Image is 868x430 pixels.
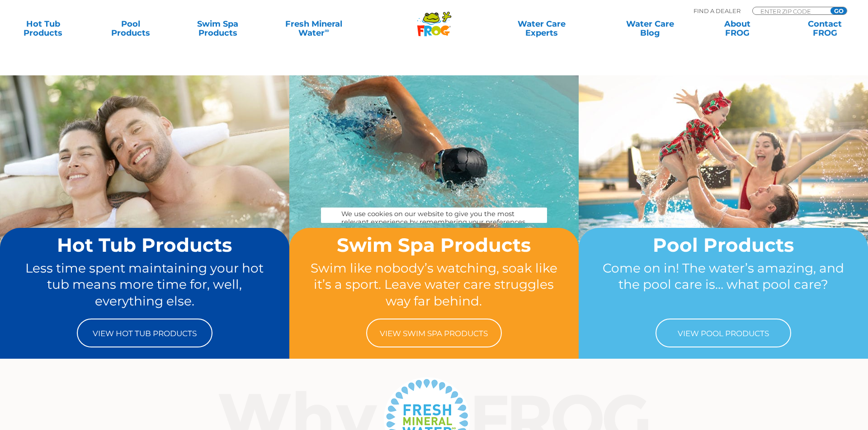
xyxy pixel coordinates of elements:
a: Water CareExperts [486,19,596,37]
a: AboutFROG [703,19,771,37]
p: Find A Dealer [693,7,741,15]
h2: Pool Products [596,235,851,255]
a: View Swim Spa Products [366,319,502,347]
p: Swim like nobody’s watching, soak like it’s a sport. Leave water care struggles way far behind. [307,260,561,310]
input: Zip Code Form [759,7,821,15]
a: Swim SpaProducts [184,19,252,37]
a: ContactFROG [791,19,859,37]
a: View Hot Tub Products [77,319,212,347]
p: Come on in! The water’s amazing, and the pool care is… what pool care? [596,260,851,310]
a: View Pool Products [656,319,791,347]
a: Fresh MineralWater∞ [271,19,356,37]
input: GO [830,7,847,14]
p: Less time spent maintaining your hot tub means more time for, well, everything else. [17,260,272,310]
a: Hot TubProducts [9,19,77,37]
h2: Swim Spa Products [307,235,561,255]
a: Water CareBlog [616,19,684,37]
h2: Hot Tub Products [17,235,272,255]
a: PoolProducts [96,19,164,37]
img: home-banner-swim-spa-short [289,75,579,291]
sup: ∞ [325,27,329,34]
div: We use cookies on our website to give you the most relevant experience by remembering your prefer... [341,210,527,250]
img: home-banner-pool-short [579,75,868,291]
